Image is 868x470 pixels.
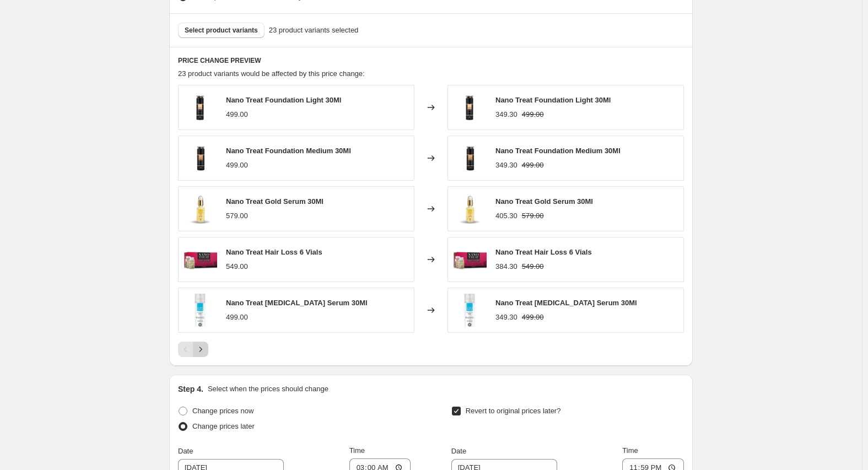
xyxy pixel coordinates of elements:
span: Change prices later [192,422,255,430]
span: Nano Treat Foundation Light 30Ml [226,96,341,104]
div: 579.00 [226,210,248,222]
div: 405.30 [495,210,517,222]
img: 2_1_80x.webp [454,192,487,225]
img: 70671_80x.png [454,91,487,124]
img: 70669_80x.png [184,142,217,175]
img: 70671_80x.png [184,91,217,124]
h6: PRICE CHANGE PREVIEW [178,56,684,65]
div: 499.00 [226,160,248,171]
span: Select product variants [185,26,258,35]
span: Nano Treat Foundation Light 30Ml [495,96,611,104]
span: Nano Treat [MEDICAL_DATA] Serum 30Ml [495,299,637,307]
div: 349.30 [495,109,517,120]
div: 549.00 [226,261,248,272]
span: Nano Treat [MEDICAL_DATA] Serum 30Ml [226,299,368,307]
div: 384.30 [495,261,517,272]
div: 349.30 [495,312,517,323]
img: 65863_c4e069cc-023a-4a4d-b6b7-d2f527c6bb2e_80x.webp [454,294,487,327]
button: Select product variants [178,23,265,38]
span: Nano Treat Foundation Medium 30Ml [495,147,621,155]
img: 70669_80x.png [454,142,487,175]
img: 2_1_80x.webp [184,192,217,225]
span: Nano Treat Gold Serum 30Ml [495,197,593,206]
span: Nano Treat Foundation Medium 30Ml [226,147,351,155]
h2: Step 4. [178,383,203,395]
div: 349.30 [495,160,517,171]
span: Nano Treat Hair Loss 6 Vials [495,248,592,256]
div: 499.00 [226,312,248,323]
strike: 499.00 [522,312,544,323]
img: 28329_80x.png [184,243,217,276]
img: 65863_c4e069cc-023a-4a4d-b6b7-d2f527c6bb2e_80x.webp [184,294,217,327]
button: Next [193,342,208,357]
span: Date [451,447,466,455]
nav: Pagination [178,342,208,357]
strike: 579.00 [522,210,544,222]
p: Select when the prices should change [208,383,328,395]
span: Revert to original prices later? [466,407,561,415]
span: Change prices now [192,407,254,415]
span: Time [349,446,365,455]
span: 23 product variants would be affected by this price change: [178,69,365,78]
img: 28329_80x.png [454,243,487,276]
span: 23 product variants selected [269,25,359,36]
span: Date [178,447,193,455]
span: Nano Treat Gold Serum 30Ml [226,197,324,206]
span: Nano Treat Hair Loss 6 Vials [226,248,322,256]
div: 499.00 [226,109,248,120]
span: Time [622,446,638,455]
strike: 499.00 [522,160,544,171]
strike: 549.00 [522,261,544,272]
strike: 499.00 [522,109,544,120]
